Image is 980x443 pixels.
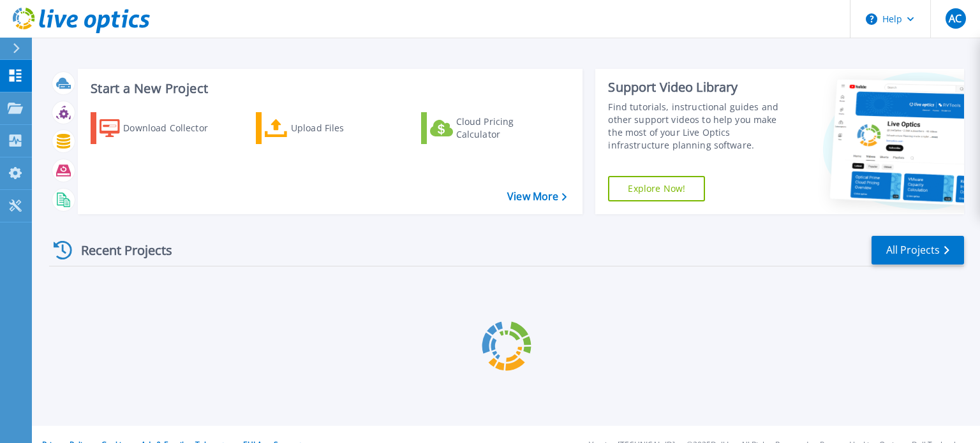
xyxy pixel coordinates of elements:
a: View More [507,191,567,203]
div: Find tutorials, instructional guides and other support videos to help you make the most of your L... [608,101,793,152]
div: Recent Projects [49,235,189,266]
a: Upload Files [256,112,398,144]
a: Download Collector [91,112,233,144]
div: Download Collector [123,115,225,141]
span: AC [949,13,961,24]
a: Explore Now! [608,176,705,201]
div: Support Video Library [608,79,793,96]
div: Upload Files [291,115,393,141]
a: Cloud Pricing Calculator [421,112,563,144]
a: All Projects [872,236,964,265]
div: Cloud Pricing Calculator [456,115,558,141]
h3: Start a New Project [91,82,567,96]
